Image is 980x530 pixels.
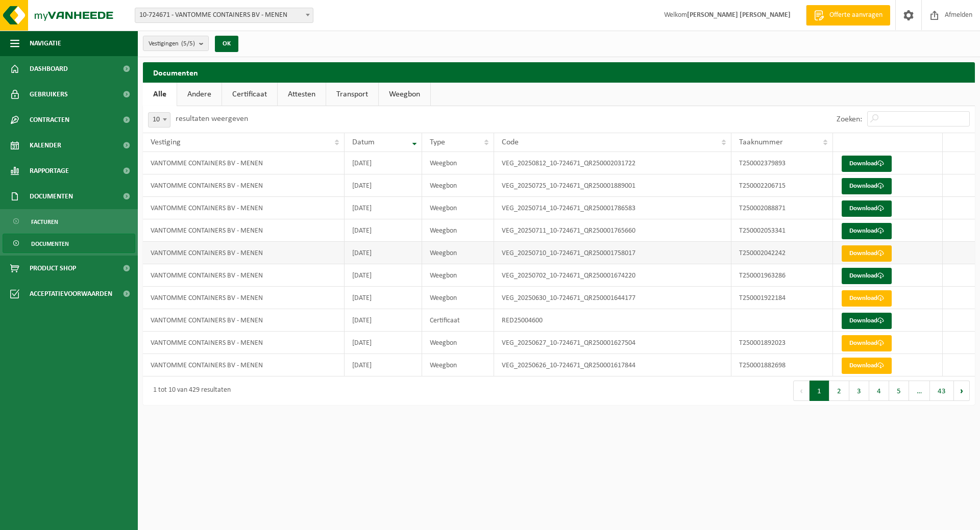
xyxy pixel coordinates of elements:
[494,264,732,287] td: VEG_20250702_10-724671_QR250001674220
[731,152,833,174] td: T250002379893
[731,242,833,264] td: T250002042242
[422,174,494,197] td: Weegbon
[909,381,930,401] span: …
[842,313,892,329] a: Download
[842,358,892,374] a: Download
[494,332,732,354] td: VEG_20250627_10-724671_QR250001627504
[494,354,732,376] td: VEG_20250626_10-724671_QR250001617844
[889,381,909,401] button: 5
[3,234,135,253] a: Documenten
[3,212,135,231] a: Facturen
[345,242,422,264] td: [DATE]
[829,381,849,401] button: 2
[143,36,209,51] button: Vestigingen(5/5)
[793,381,810,401] button: Previous
[731,332,833,354] td: T250001892023
[422,152,494,174] td: Weegbon
[422,219,494,242] td: Weegbon
[352,138,375,146] span: Datum
[379,83,430,106] a: Weegbon
[731,264,833,287] td: T250001963286
[148,112,170,128] span: 10
[30,31,61,56] span: Navigatie
[842,290,892,307] a: Download
[731,197,833,219] td: T250002088871
[494,197,732,219] td: VEG_20250714_10-724671_QR250001786583
[151,138,181,146] span: Vestiging
[143,62,975,82] h2: Documenten
[345,219,422,242] td: [DATE]
[31,212,58,232] span: Facturen
[827,10,885,20] span: Offerte aanvragen
[143,287,345,309] td: VANTOMME CONTAINERS BV - MENEN
[345,264,422,287] td: [DATE]
[30,133,61,158] span: Kalender
[731,354,833,376] td: T250001882698
[345,197,422,219] td: [DATE]
[222,83,277,106] a: Certificaat
[422,242,494,264] td: Weegbon
[345,152,422,174] td: [DATE]
[842,178,892,194] a: Download
[30,56,68,82] span: Dashboard
[149,36,195,52] span: Vestigingen
[278,83,326,106] a: Attesten
[954,381,970,401] button: Next
[31,234,69,254] span: Documenten
[842,200,892,217] a: Download
[30,107,69,133] span: Contracten
[502,138,519,146] span: Code
[869,381,889,401] button: 4
[135,8,313,22] span: 10-724671 - VANTOMME CONTAINERS BV - MENEN
[345,309,422,332] td: [DATE]
[842,268,892,284] a: Download
[143,83,177,106] a: Alle
[345,354,422,376] td: [DATE]
[739,138,783,146] span: Taaknummer
[494,309,732,332] td: RED25004600
[326,83,378,106] a: Transport
[345,287,422,309] td: [DATE]
[177,83,222,106] a: Andere
[930,381,954,401] button: 43
[143,309,345,332] td: VANTOMME CONTAINERS BV - MENEN
[806,5,890,26] a: Offerte aanvragen
[837,115,862,123] label: Zoeken:
[345,332,422,354] td: [DATE]
[181,40,195,47] count: (5/5)
[430,138,445,146] span: Type
[731,287,833,309] td: T250001922184
[143,264,345,287] td: VANTOMME CONTAINERS BV - MENEN
[494,219,732,242] td: VEG_20250711_10-724671_QR250001765660
[494,152,732,174] td: VEG_20250812_10-724671_QR250002031722
[842,156,892,172] a: Download
[148,382,231,400] div: 1 tot 10 van 429 resultaten
[422,332,494,354] td: Weegbon
[143,197,345,219] td: VANTOMME CONTAINERS BV - MENEN
[422,197,494,219] td: Weegbon
[731,219,833,242] td: T250002053341
[687,11,791,19] strong: [PERSON_NAME] [PERSON_NAME]
[30,281,112,307] span: Acceptatievoorwaarden
[810,381,829,401] button: 1
[215,36,238,52] button: OK
[143,242,345,264] td: VANTOMME CONTAINERS BV - MENEN
[30,184,73,209] span: Documenten
[143,354,345,376] td: VANTOMME CONTAINERS BV - MENEN
[422,287,494,309] td: Weegbon
[422,264,494,287] td: Weegbon
[143,219,345,242] td: VANTOMME CONTAINERS BV - MENEN
[842,335,892,351] a: Download
[494,174,732,197] td: VEG_20250725_10-724671_QR250001889001
[494,287,732,309] td: VEG_20250630_10-724671_QR250001644177
[135,8,313,23] span: 10-724671 - VANTOMME CONTAINERS BV - MENEN
[176,115,248,123] label: resultaten weergeven
[494,242,732,264] td: VEG_20250710_10-724671_QR250001758017
[422,354,494,376] td: Weegbon
[849,381,869,401] button: 3
[345,174,422,197] td: [DATE]
[30,256,76,281] span: Product Shop
[731,174,833,197] td: T250002206715
[842,223,892,239] a: Download
[143,332,345,354] td: VANTOMME CONTAINERS BV - MENEN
